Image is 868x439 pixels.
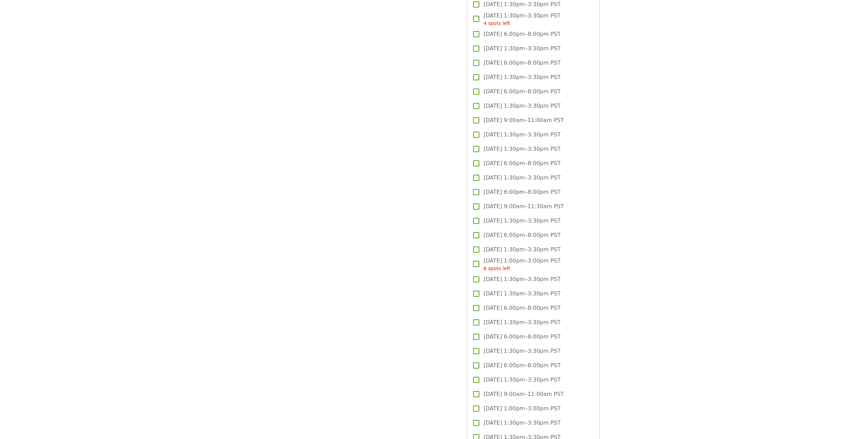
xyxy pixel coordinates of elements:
span: [DATE] 1:30pm–3:30pm PST [483,419,560,427]
span: [DATE] 1:30pm–3:30pm PST [483,245,560,254]
span: [DATE] 1:30pm–3:30pm PST [483,347,560,355]
span: [DATE] 1:30pm–3:30pm PST [483,0,560,9]
span: [DATE] 6:00pm–8:00pm PST [483,188,560,196]
span: [DATE] 6:00pm–8:00pm PST [483,88,560,96]
span: [DATE] 6:00pm–8:00pm PST [483,30,560,38]
span: 4 spots left [483,21,510,26]
span: [DATE] 1:30pm–3:30pm PST [483,318,560,327]
span: [DATE] 1:30pm–3:30pm PST [483,145,560,153]
span: [DATE] 6:00pm–8:00pm PST [483,333,560,341]
span: [DATE] 1:00pm–3:00pm PST [483,404,560,413]
span: [DATE] 1:30pm–3:30pm PST [483,102,560,110]
span: [DATE] 9:00am–11:00am PST [483,390,564,398]
span: [DATE] 6:00pm–8:00pm PST [483,304,560,312]
span: [DATE] 1:30pm–3:30pm PST [483,290,560,298]
span: [DATE] 1:30pm–3:30pm PST [483,131,560,139]
span: [DATE] 1:30pm–3:30pm PST [483,217,560,225]
span: [DATE] 9:00am–11:30am PST [483,202,564,211]
span: [DATE] 6:00pm–8:00pm PST [483,59,560,67]
span: [DATE] 1:30pm–3:30pm PST [483,275,560,283]
span: [DATE] 1:00pm–3:00pm PST [483,257,560,272]
span: [DATE] 1:30pm–3:30pm PST [483,174,560,182]
span: [DATE] 1:30pm–3:30pm PST [483,376,560,384]
span: [DATE] 6:00pm–8:00pm PST [483,231,560,239]
span: [DATE] 6:00pm–8:00pm PST [483,361,560,370]
span: [DATE] 1:30pm–3:30pm PST [483,44,560,53]
span: 6 spots left [483,266,510,271]
span: [DATE] 1:30pm–3:30pm PST [483,73,560,81]
span: [DATE] 1:30pm–3:30pm PST [483,12,560,27]
span: [DATE] 9:00am–11:00am PST [483,116,564,124]
span: [DATE] 6:00pm–8:00pm PST [483,159,560,168]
